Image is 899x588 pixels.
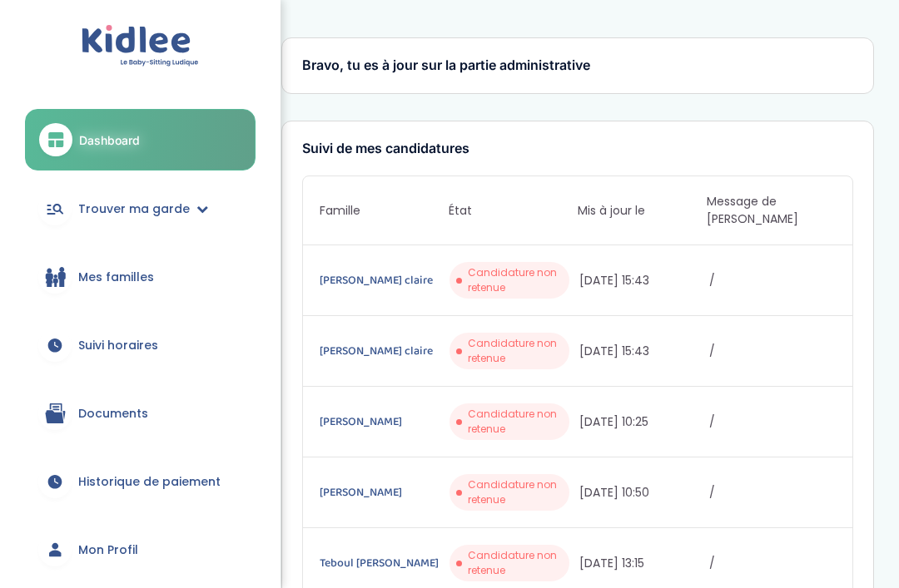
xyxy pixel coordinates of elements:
a: [PERSON_NAME] claire [320,342,446,360]
span: Candidature non retenue [468,265,563,295]
a: [PERSON_NAME] [320,483,446,502]
span: [DATE] 15:43 [579,272,706,289]
a: Mes familles [25,247,256,307]
span: Candidature non retenue [468,336,563,366]
span: / [709,484,836,502]
span: État [449,202,578,220]
img: logo.svg [82,25,199,67]
a: Suivi horaires [25,315,256,375]
span: Famille [320,202,449,220]
span: Dashboard [79,131,140,149]
span: Documents [78,405,148,422]
a: Documents [25,383,256,443]
span: / [709,343,836,360]
span: Candidature non retenue [468,477,563,507]
a: [PERSON_NAME] [320,413,446,431]
h3: Suivi de mes candidatures [302,141,853,156]
a: Trouver ma garde [25,179,256,239]
span: Candidature non retenue [468,548,563,578]
span: [DATE] 15:43 [579,343,706,360]
span: Suivi horaires [78,337,158,354]
span: Message de [PERSON_NAME] [707,193,836,228]
span: Mes familles [78,269,154,286]
span: [DATE] 10:25 [579,413,706,431]
a: Dashboard [25,109,256,170]
span: [DATE] 10:50 [579,484,706,502]
a: Historique de paiement [25,452,256,511]
a: [PERSON_NAME] claire [320,271,446,289]
a: Mon Profil [25,520,256,580]
span: Candidature non retenue [468,407,563,437]
span: / [709,413,836,431]
span: Mis à jour le [578,202,707,220]
a: Teboul [PERSON_NAME] [320,554,446,572]
span: Historique de paiement [78,473,221,491]
span: [DATE] 13:15 [579,555,706,572]
span: Mon Profil [78,541,138,559]
span: / [709,555,836,572]
h3: Bravo, tu es à jour sur la partie administrative [302,58,853,73]
span: Trouver ma garde [78,200,190,218]
span: / [709,272,836,289]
